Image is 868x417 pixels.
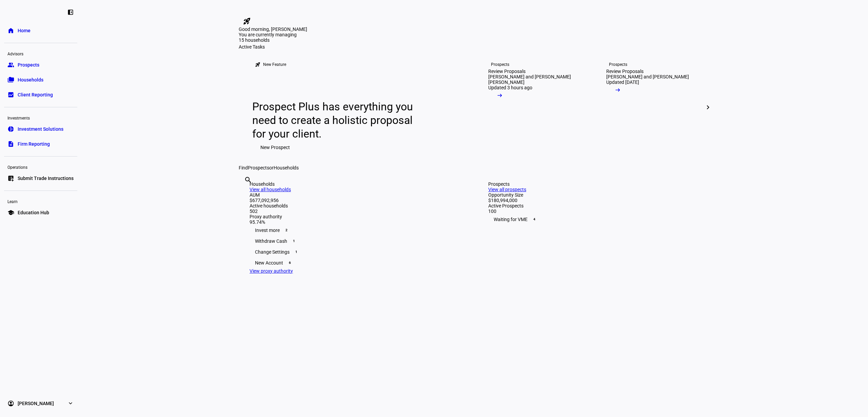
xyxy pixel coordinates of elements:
eth-mat-symbol: list_alt_add [7,175,14,182]
eth-mat-symbol: folder_copy [7,76,14,83]
div: Prospect Plus has everything you need to create a holistic proposal for your client. [252,100,419,141]
div: Advisors [4,49,77,58]
div: Investments [4,113,77,122]
span: Client Reporting [18,91,53,98]
span: [PERSON_NAME] [18,400,54,407]
eth-mat-symbol: expand_more [67,400,74,407]
span: Households [274,165,299,170]
div: Review Proposals [488,69,526,74]
span: You are currently managing [239,32,297,37]
div: Prospects [609,62,627,67]
div: Withdraw Cash [250,236,461,247]
eth-mat-symbol: account_circle [7,400,14,407]
eth-mat-symbol: home [7,27,14,34]
div: New Account [250,257,461,268]
a: groupProspects [4,58,77,72]
div: 502 [250,208,461,214]
a: ProspectsReview Proposals[PERSON_NAME] and [PERSON_NAME]Updated [DATE] [595,50,708,165]
span: Investment Solutions [18,126,63,132]
span: 2 [284,228,289,233]
div: AUM [250,192,461,198]
div: 100 [488,208,700,214]
mat-icon: arrow_right_alt [496,92,503,99]
span: Education Hub [18,209,49,216]
div: Active Prospects [488,203,700,208]
eth-mat-symbol: school [7,209,14,216]
mat-icon: chevron_right [704,103,712,111]
span: 6 [287,260,293,266]
span: Firm Reporting [18,141,50,147]
a: descriptionFirm Reporting [4,137,77,151]
span: Households [18,76,43,83]
mat-icon: arrow_right_alt [614,87,621,93]
a: ProspectsReview Proposals[PERSON_NAME] and [PERSON_NAME] [PERSON_NAME]Updated 3 hours ago [477,50,590,165]
a: View all prospects [488,187,526,192]
div: Opportunity Size [488,192,700,198]
a: bid_landscapeClient Reporting [4,88,77,102]
eth-mat-symbol: pie_chart [7,126,14,132]
div: 95.74% [250,219,461,225]
div: Good morning, [PERSON_NAME] [239,26,711,32]
div: Learn [4,196,77,206]
span: Prospects [18,61,39,68]
div: New Feature [263,62,286,67]
span: 1 [291,238,297,244]
div: Waiting for VME [488,214,700,225]
a: View all households [250,187,291,192]
mat-icon: rocket_launch [255,62,260,67]
eth-mat-symbol: description [7,141,14,147]
mat-icon: rocket_launch [243,17,251,25]
span: 4 [532,217,537,222]
span: Prospects [248,165,269,170]
div: Review Proposals [606,69,644,74]
eth-mat-symbol: group [7,61,14,68]
a: folder_copyHouseholds [4,73,77,87]
div: Updated 3 hours ago [488,85,532,90]
a: homeHome [4,24,77,37]
div: [PERSON_NAME] and [PERSON_NAME] [PERSON_NAME] [488,74,579,85]
div: Prospects [488,181,700,187]
a: pie_chartInvestment Solutions [4,122,77,136]
div: Active households [250,203,461,208]
div: Proxy authority [250,214,461,219]
input: Enter name of prospect or household [244,185,245,193]
div: Households [250,181,461,187]
div: Active Tasks [239,44,711,50]
span: Home [18,27,31,34]
div: Prospects [491,62,509,67]
div: Operations [4,162,77,171]
div: 15 households [239,37,307,44]
div: $677,092,956 [250,198,461,203]
eth-mat-symbol: left_panel_close [67,9,74,16]
eth-mat-symbol: bid_landscape [7,91,14,98]
button: New Prospect [252,141,298,154]
div: Find or [239,165,711,170]
span: 1 [294,249,299,255]
span: New Prospect [260,141,290,154]
span: Submit Trade Instructions [18,175,74,182]
div: $180,994,000 [488,198,700,203]
a: View proxy authority [250,268,293,274]
mat-icon: search [244,176,252,184]
div: Change Settings [250,247,461,257]
div: Invest more [250,225,461,236]
div: [PERSON_NAME] and [PERSON_NAME] [606,74,689,79]
div: Updated [DATE] [606,79,639,85]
